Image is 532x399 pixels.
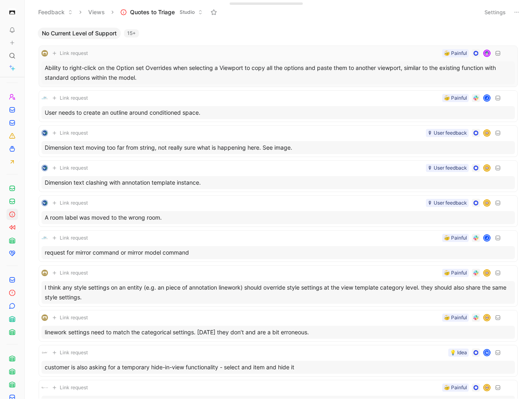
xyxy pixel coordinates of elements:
[41,200,48,206] img: logo
[60,130,88,136] span: Link request
[41,281,515,304] div: I think any style settings on an entity (e.g. an piece of annotation linework) should override st...
[444,49,467,57] div: 🤕 Painful
[39,90,518,122] a: logoLink request🤕 PainfulJUser needs to create an outline around conditioned space.
[41,326,515,339] div: linework settings need to match the categorical settings. [DATE] they don’t and are a bit erroneous.
[41,106,515,119] div: User needs to create an outline around conditioned space.
[41,270,48,276] img: logo
[484,95,490,101] div: J
[41,211,515,224] div: A room label was moved to the wrong room.
[7,7,18,18] button: Higharc
[484,270,490,276] img: avatar
[484,200,490,206] img: avatar
[450,349,467,357] div: 💡 Idea
[60,95,88,101] span: Link request
[124,29,139,37] div: 15+
[444,314,467,322] div: 🤕 Painful
[484,385,490,390] img: avatar
[428,164,467,172] div: 🎙 User feedback
[85,6,109,18] button: Views
[39,195,518,227] a: logoLink request🎙 User feedbackavatarA room label was moved to the wrong room.
[484,50,490,56] img: avatar
[484,315,490,321] img: avatar
[39,46,518,87] a: logoLink request🤕 PainfulavatarAbility to right-click on the Option set Overrides when selecting ...
[39,125,518,157] a: logoLink request🎙 User feedbackavatarDimension text moving too far from string, not really sure w...
[39,345,518,377] a: logoLink request💡 IdeaMcustomer is also asking for a temporary hide-in-view functionality - selec...
[41,314,48,321] img: logo
[39,160,518,192] a: logoLink request🎙 User feedbackavatarDimension text clashing with annotation template instance.
[60,349,88,356] span: Link request
[41,50,48,57] img: logo
[180,8,195,16] span: Studio
[39,265,518,307] a: logoLink request🤕 PainfulavatarI think any style settings on an entity (e.g. an piece of annotati...
[428,129,467,137] div: 🎙 User feedback
[60,50,88,57] span: Link request
[444,234,467,242] div: 🤕 Painful
[484,350,490,355] div: M
[444,269,467,277] div: 🤕 Painful
[50,233,91,243] button: Link request
[41,95,48,101] img: logo
[60,235,88,241] span: Link request
[444,94,467,102] div: 🤕 Painful
[41,384,48,391] img: logo
[444,384,467,392] div: 🤕 Painful
[481,7,509,18] button: Settings
[50,93,91,103] button: Link request
[42,29,117,37] span: No Current Level of Support
[60,200,88,206] span: Link request
[484,130,490,136] img: avatar
[39,230,518,262] a: logoLink request🤕 PainfulJrequest for mirror command or mirror model command
[50,348,91,358] button: Link request
[41,246,515,259] div: request for mirror command or mirror model command
[41,165,48,171] img: logo
[60,270,88,276] span: Link request
[484,165,490,171] img: avatar
[8,8,16,16] img: Higharc
[484,235,490,241] div: J
[117,6,206,18] button: Quotes to TriageStudio
[41,361,515,374] div: customer is also asking for a temporary hide-in-view functionality - select and item and hide it
[41,130,48,136] img: logo
[41,235,48,241] img: logo
[35,6,76,18] button: Feedback
[60,384,88,391] span: Link request
[50,268,91,278] button: Link request
[41,61,515,84] div: Ability to right-click on the Option set Overrides when selecting a Viewport to copy all the opti...
[50,163,91,173] button: Link request
[60,314,88,321] span: Link request
[130,8,175,16] span: Quotes to Triage
[428,199,467,207] div: 🎙 User feedback
[41,349,48,356] img: logo
[41,141,515,154] div: Dimension text moving too far from string, not really sure what is happening here. See image.
[50,128,91,138] button: Link request
[41,176,515,189] div: Dimension text clashing with annotation template instance.
[39,310,518,342] a: logoLink request🤕 Painfulavatarlinework settings need to match the categorical settings. [DATE] t...
[50,48,91,58] button: Link request
[38,28,121,39] button: No Current Level of Support
[60,165,88,171] span: Link request
[50,198,91,208] button: Link request
[50,383,91,392] button: Link request
[50,313,91,323] button: Link request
